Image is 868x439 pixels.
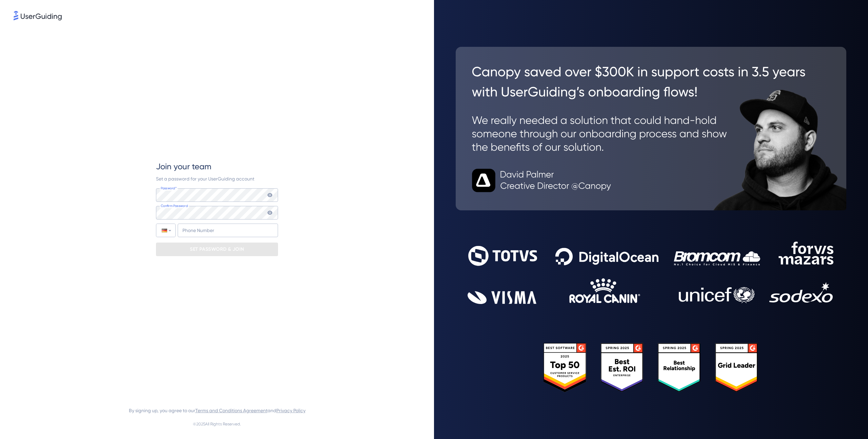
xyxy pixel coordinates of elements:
[156,161,211,172] span: Join your team
[456,47,846,210] img: 26c0aa7c25a843aed4baddd2b5e0fa68.svg
[195,408,268,413] a: Terms and Conditions Agreement
[468,242,835,304] img: 9302ce2ac39453076f5bc0f2f2ca889b.svg
[14,11,62,20] img: 8faab4ba6bc7696a72372aa768b0286c.svg
[193,420,241,428] span: © 2025 All Rights Reserved.
[544,343,758,392] img: 25303e33045975176eb484905ab012ff.svg
[156,224,175,237] div: Germany: + 49
[156,176,254,182] span: Set a password for your UserGuiding account
[178,224,278,237] input: Phone Number
[129,406,305,415] span: By signing up, you agree to our and
[276,408,305,413] a: Privacy Policy
[190,244,244,255] p: SET PASSWORD & JOIN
